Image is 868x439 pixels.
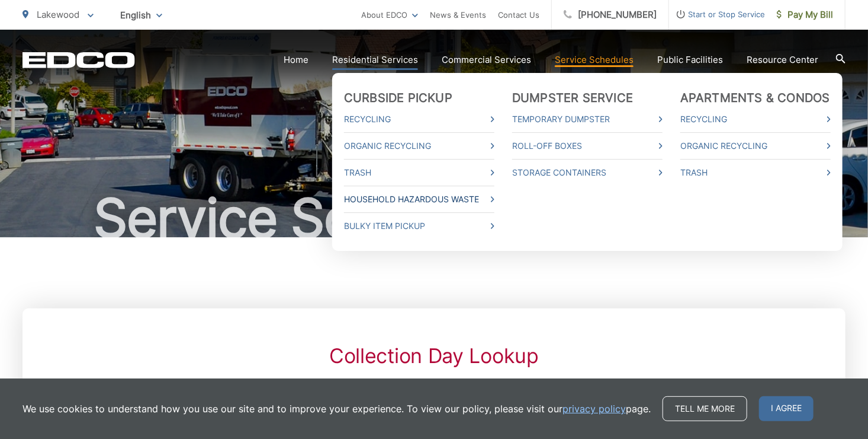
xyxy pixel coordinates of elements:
a: Commercial Services [442,53,531,67]
a: News & Events [430,8,486,22]
span: Lakewood [37,9,79,20]
a: Roll-Off Boxes [512,139,663,153]
span: Pay My Bill [777,8,833,22]
a: Curbside Pickup [344,91,452,105]
a: Recycling [680,112,831,126]
a: Temporary Dumpster [512,112,663,126]
a: Trash [680,166,831,180]
a: Tell me more [663,396,747,421]
a: Residential Services [332,53,418,67]
a: Bulky Item Pickup [344,219,494,233]
p: We use cookies to understand how you use our site and to improve your experience. To view our pol... [22,402,651,416]
a: Home [284,53,308,67]
a: Organic Recycling [344,139,494,153]
a: Public Facilities [657,53,723,67]
a: privacy policy [562,402,626,416]
a: Dumpster Service [512,91,633,105]
a: Apartments & Condos [680,91,830,105]
a: Household Hazardous Waste [344,192,494,206]
a: About EDCO [361,8,418,22]
a: Resource Center [747,53,818,67]
a: Trash [344,166,494,180]
h1: Service Schedules [22,189,846,248]
h2: Collection Day Lookup [195,344,673,368]
a: Service Schedules [555,53,634,67]
span: I agree [759,396,814,421]
a: Recycling [344,112,494,126]
a: Organic Recycling [680,139,831,153]
a: Contact Us [498,8,539,22]
a: EDCD logo. Return to the homepage. [22,52,135,68]
span: English [111,5,171,26]
a: Storage Containers [512,166,663,180]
